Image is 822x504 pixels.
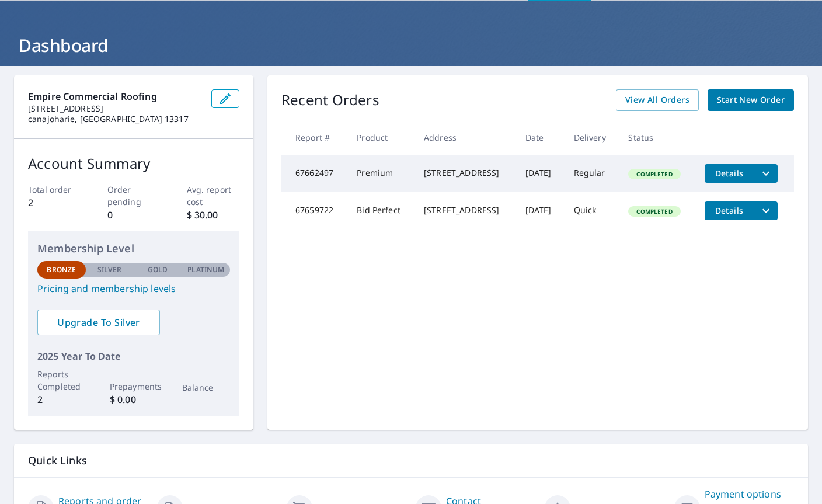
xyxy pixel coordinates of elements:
[28,183,81,196] p: Total order
[415,120,516,155] th: Address
[281,120,347,155] th: Report #
[28,153,239,174] p: Account Summary
[565,120,619,155] th: Delivery
[708,89,794,111] a: Start New Order
[37,310,160,335] a: Upgrade To Silver
[97,265,122,275] p: Silver
[516,155,565,192] td: [DATE]
[47,265,76,275] p: Bronze
[28,453,794,468] p: Quick Links
[705,201,754,220] button: detailsBtn-67659722
[717,93,785,107] span: Start New Order
[629,207,679,215] span: Completed
[187,208,240,222] p: $ 30.00
[182,381,231,394] p: Balance
[187,265,224,275] p: Platinum
[347,120,415,155] th: Product
[565,155,619,192] td: Regular
[14,33,808,57] h1: Dashboard
[110,380,158,392] p: Prepayments
[37,349,230,363] p: 2025 Year To Date
[424,204,507,216] div: [STREET_ADDRESS]
[565,192,619,230] td: Quick
[28,196,81,210] p: 2
[187,183,240,208] p: Avg. report cost
[754,201,778,220] button: filesDropdownBtn-67659722
[712,168,747,179] span: Details
[107,183,161,208] p: Order pending
[281,89,379,111] p: Recent Orders
[516,120,565,155] th: Date
[37,392,86,406] p: 2
[28,103,202,114] p: [STREET_ADDRESS]
[625,93,689,107] span: View All Orders
[754,164,778,183] button: filesDropdownBtn-67662497
[148,265,168,275] p: Gold
[28,89,202,103] p: Empire Commercial Roofing
[281,155,347,192] td: 67662497
[37,241,230,256] p: Membership Level
[47,316,151,329] span: Upgrade To Silver
[28,114,202,124] p: canajoharie, [GEOGRAPHIC_DATA] 13317
[424,167,507,179] div: [STREET_ADDRESS]
[281,192,347,230] td: 67659722
[347,155,415,192] td: Premium
[712,205,747,216] span: Details
[37,368,86,392] p: Reports Completed
[619,120,695,155] th: Status
[347,192,415,230] td: Bid Perfect
[37,281,230,296] a: Pricing and membership levels
[616,89,699,111] a: View All Orders
[110,392,158,406] p: $ 0.00
[107,208,161,222] p: 0
[516,192,565,230] td: [DATE]
[705,164,754,183] button: detailsBtn-67662497
[629,170,679,178] span: Completed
